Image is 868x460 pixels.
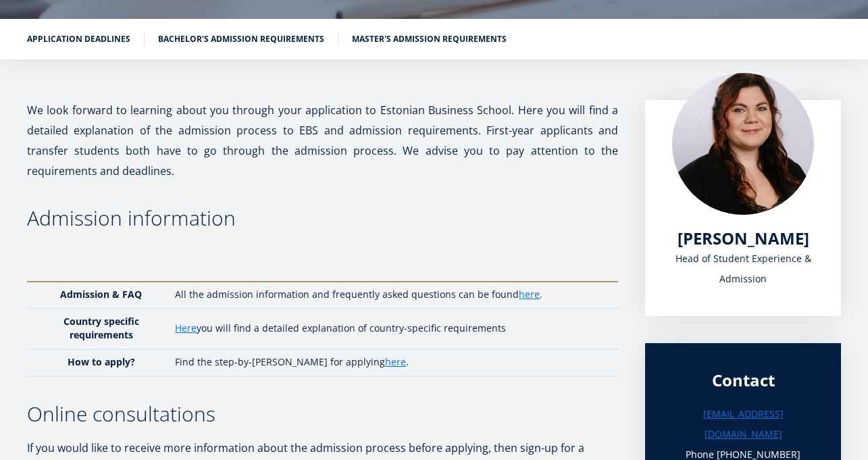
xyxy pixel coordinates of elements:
strong: Country specific requirements [63,315,139,341]
a: here [519,288,540,301]
span: [PERSON_NAME] [678,227,809,249]
div: Head of Student Experience & Admission [672,249,814,289]
a: Here [175,322,197,335]
td: All the admission information and frequently asked questions can be found . [168,282,618,309]
img: liina reimann [672,73,814,215]
a: [PERSON_NAME] [678,228,809,249]
h3: Admission information [27,208,618,228]
p: We look forward to learning about you through your application to Estonian Business School. Here ... [27,100,618,181]
p: Find the step-by-[PERSON_NAME] for applying . [175,355,605,369]
a: Application deadlines [27,32,130,46]
a: here [385,355,406,369]
strong: Admission & FAQ [60,288,142,301]
div: Contact [672,370,814,390]
a: [EMAIL_ADDRESS][DOMAIN_NAME] [672,404,814,444]
td: you will find a detailed explanation of country-specific requirements [168,309,618,349]
h3: Online consultations [27,404,618,424]
a: Master's admission requirements [352,32,507,46]
strong: How to apply? [68,355,135,368]
a: Bachelor's admission requirements [158,32,324,46]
